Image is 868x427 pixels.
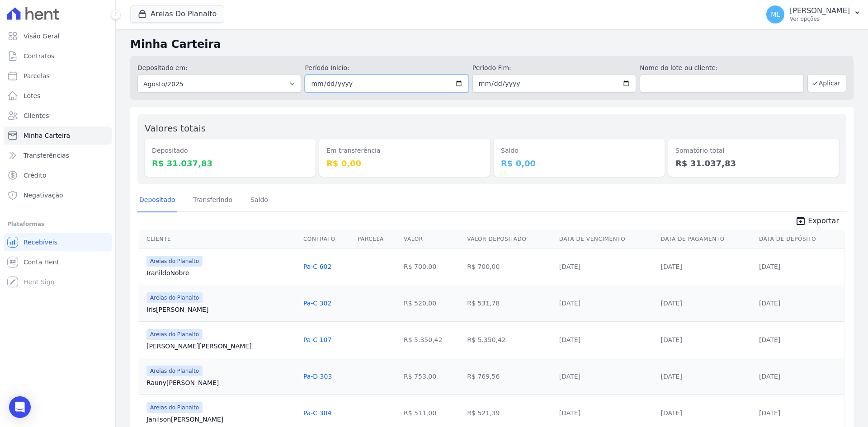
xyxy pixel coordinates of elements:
a: Parcelas [4,67,112,85]
a: [DATE] [661,263,682,270]
a: [DATE] [559,373,580,380]
a: Rauny[PERSON_NAME] [146,378,296,387]
dd: R$ 0,00 [326,157,483,169]
label: Período Inicío: [305,63,468,73]
td: R$ 700,00 [400,248,463,285]
a: [DATE] [559,263,580,270]
th: Data de Depósito [755,230,844,249]
span: Areias do Planalto [146,329,203,340]
a: Clientes [4,107,112,125]
td: R$ 5.350,42 [463,321,555,358]
a: Pa-D 303 [303,373,332,380]
a: [DATE] [559,409,580,417]
a: Transferindo [192,189,235,212]
label: Depositado em: [137,64,188,71]
th: Valor [400,230,463,249]
a: Pa-C 602 [303,263,331,270]
span: Parcelas [24,71,50,80]
p: [PERSON_NAME] [790,6,850,15]
a: [DATE] [559,300,580,307]
a: Visão Geral [4,27,112,45]
th: Parcela [354,230,400,249]
span: Negativação [24,191,63,200]
a: unarchive Exportar [788,216,846,228]
button: ML [PERSON_NAME] Ver opções [759,2,868,27]
span: Transferências [24,151,69,160]
a: [DATE] [759,263,780,270]
th: Valor Depositado [463,230,555,249]
label: Valores totais [145,123,206,134]
a: Lotes [4,87,112,105]
span: Minha Carteira [24,131,70,140]
td: R$ 700,00 [463,248,555,285]
span: ML [771,11,780,18]
a: Conta Hent [4,253,112,271]
span: Areias do Planalto [146,402,203,413]
a: Saldo [249,189,270,212]
a: Recebíveis [4,233,112,251]
a: Minha Carteira [4,127,112,145]
a: [DATE] [661,336,682,343]
a: [DATE] [661,373,682,380]
td: R$ 753,00 [400,358,463,394]
span: Lotes [24,91,41,100]
th: Cliente [139,230,300,249]
a: [DATE] [661,409,682,417]
td: R$ 769,56 [463,358,555,394]
h2: Minha Carteira [130,36,854,52]
div: Plataformas [7,219,108,230]
td: R$ 5.350,42 [400,321,463,358]
span: Recebíveis [24,238,57,247]
th: Data de Pagamento [657,230,755,249]
span: Crédito [24,171,47,180]
a: Janilson[PERSON_NAME] [146,415,296,424]
a: Depositado [137,189,177,212]
a: [DATE] [759,373,780,380]
span: Conta Hent [24,258,59,267]
label: Nome do lote ou cliente: [640,63,803,73]
span: Areias do Planalto [146,366,203,376]
a: Negativação [4,186,112,204]
a: Contratos [4,47,112,65]
span: Visão Geral [24,32,60,41]
span: Exportar [808,216,839,226]
a: IranildoNobre [146,268,296,277]
label: Período Fim: [472,63,636,73]
span: Areias do Planalto [146,292,203,303]
button: Areias Do Planalto [130,5,224,23]
a: [DATE] [559,336,580,343]
span: Areias do Planalto [146,256,203,267]
td: R$ 520,00 [400,285,463,321]
i: unarchive [795,216,806,226]
p: Ver opções [790,15,850,23]
a: [DATE] [759,409,780,417]
a: Pa-C 107 [303,336,331,343]
div: Open Intercom Messenger [9,396,31,418]
dt: Saldo [501,146,657,155]
a: [DATE] [661,300,682,307]
dt: Em transferência [326,146,483,155]
dd: R$ 31.037,83 [152,157,308,169]
a: Crédito [4,166,112,184]
th: Data de Vencimento [556,230,657,249]
dt: Somatório total [675,146,832,155]
a: Transferências [4,146,112,164]
dt: Depositado [152,146,308,155]
th: Contrato [300,230,354,249]
a: Iris[PERSON_NAME] [146,305,296,314]
span: Contratos [24,52,54,61]
span: Clientes [24,111,49,120]
a: [DATE] [759,336,780,343]
a: [PERSON_NAME][PERSON_NAME] [146,342,296,351]
a: Pa-C 304 [303,409,331,417]
a: Pa-C 302 [303,300,331,307]
td: R$ 531,78 [463,285,555,321]
button: Aplicar [807,74,846,92]
dd: R$ 0,00 [501,157,657,169]
dd: R$ 31.037,83 [675,157,832,169]
a: [DATE] [759,300,780,307]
